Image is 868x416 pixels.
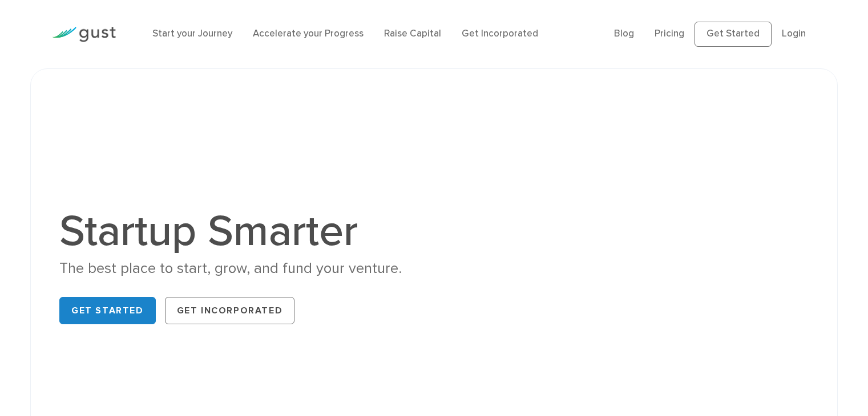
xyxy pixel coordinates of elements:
a: Login [782,28,806,39]
a: Raise Capital [384,28,441,39]
a: Accelerate your Progress [253,28,364,39]
h1: Startup Smarter [59,210,425,253]
a: Get Incorporated [165,297,295,324]
a: Blog [614,28,634,39]
a: Get Incorporated [462,28,538,39]
a: Pricing [655,28,684,39]
a: Start your Journey [152,28,232,39]
div: The best place to start, grow, and fund your venture. [59,259,425,279]
img: Gust Logo [52,27,116,42]
a: Get Started [695,22,772,47]
a: Get Started [59,297,156,324]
